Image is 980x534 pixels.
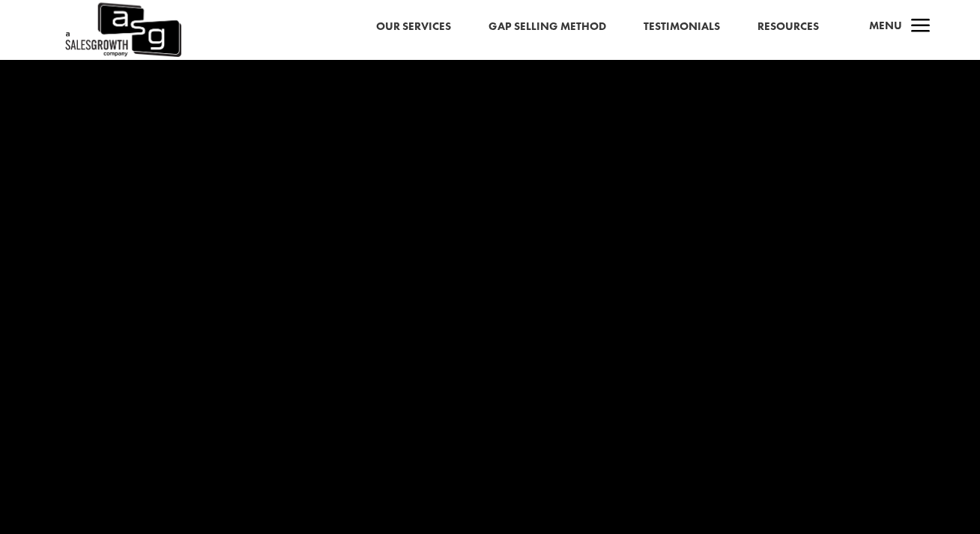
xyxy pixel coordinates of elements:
a: Gap Selling Method [489,17,606,37]
a: Resources [757,17,819,37]
a: Testimonials [644,17,720,37]
span: a [906,12,936,42]
span: Menu [869,18,902,33]
a: Our Services [376,17,451,37]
